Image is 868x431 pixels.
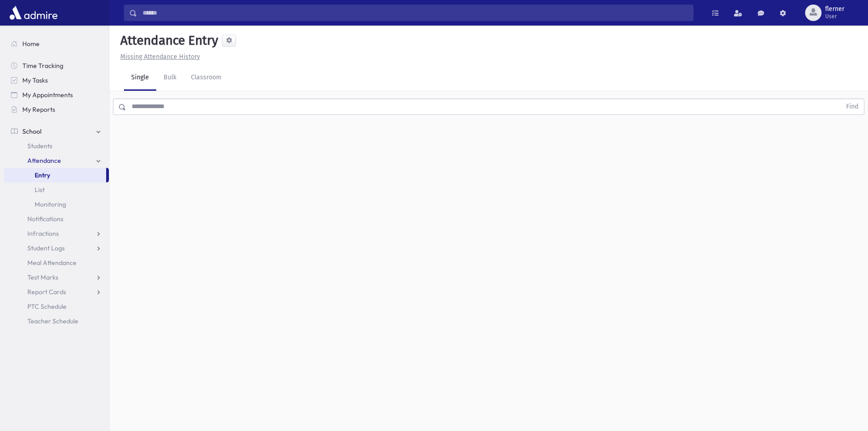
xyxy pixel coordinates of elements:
a: Missing Attendance History [117,53,200,61]
a: Monitoring [4,197,109,212]
input: Search [137,5,693,21]
span: Meal Attendance [27,259,77,267]
a: PTC Schedule [4,299,109,314]
span: List [35,186,45,194]
img: AdmirePro [7,4,60,22]
span: Attendance [27,156,61,165]
a: Bulk [156,65,184,91]
span: School [22,127,41,135]
a: My Appointments [4,88,109,102]
span: User [825,13,844,20]
a: Teacher Schedule [4,314,109,328]
a: Test Marks [4,270,109,285]
a: Attendance [4,153,109,168]
span: Student Logs [27,244,65,252]
u: Missing Attendance History [120,53,200,61]
a: Report Cards [4,285,109,299]
a: School [4,124,109,139]
a: My Tasks [4,73,109,88]
a: List [4,182,109,197]
a: Time Tracking [4,58,109,73]
span: PTC Schedule [27,302,67,311]
a: My Reports [4,102,109,117]
span: Infractions [27,229,59,238]
a: Student Logs [4,241,109,255]
span: Notifications [27,215,63,223]
a: Home [4,36,109,51]
h5: Attendance Entry [117,33,218,48]
span: Home [22,40,40,48]
span: Report Cards [27,288,66,296]
span: Entry [35,171,50,179]
span: My Reports [22,105,55,114]
a: Classroom [184,65,229,91]
a: Students [4,139,109,153]
span: Monitoring [35,200,66,208]
span: My Appointments [22,91,73,99]
a: Entry [4,168,106,182]
a: Single [124,65,156,91]
span: Students [27,142,52,150]
button: Find [841,99,864,114]
span: Teacher Schedule [27,317,78,325]
span: Time Tracking [22,62,63,70]
a: Notifications [4,212,109,226]
a: Meal Attendance [4,255,109,270]
span: Test Marks [27,273,58,281]
span: flerner [825,5,844,13]
span: My Tasks [22,76,48,84]
a: Infractions [4,226,109,241]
